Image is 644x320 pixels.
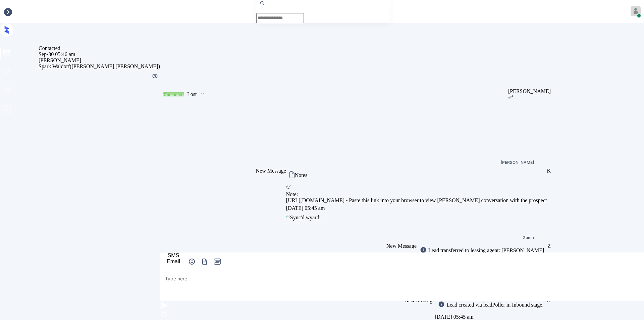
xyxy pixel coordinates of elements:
img: icon-zuma [286,184,291,189]
img: icon-zuma [160,311,168,319]
div: [URL][DOMAIN_NAME] - Paste this link into your browser to view [PERSON_NAME] conversation with th... [286,197,547,203]
div: SMS [167,253,180,259]
div: Zuma [523,236,534,240]
span: New Message [386,243,417,249]
img: Kelsey was silent [152,73,158,80]
div: Lost [187,91,197,97]
img: icon-zuma [200,91,205,97]
div: Spark Waldorf ([PERSON_NAME] [PERSON_NAME]) [39,63,160,70]
div: Sync'd w yardi [286,213,547,222]
img: icon-zuma [508,95,514,99]
img: icon-zuma [289,171,295,178]
div: Notes [295,172,307,178]
img: icon-zuma [201,258,209,266]
div: Email [167,259,180,265]
div: K [547,168,551,174]
div: [PERSON_NAME] [501,161,534,165]
div: Z [547,243,551,249]
span: New Message [256,168,286,174]
div: Contacted [39,45,160,51]
div: Note: [286,191,547,197]
span: profile [2,105,11,117]
div: Lead transferred to leasing agent: [PERSON_NAME] [427,247,544,254]
div: Sep-30 05:46 am [39,51,160,57]
div: Kelsey was silent [152,73,158,81]
img: icon-zuma [160,301,168,309]
div: [PERSON_NAME] [39,57,160,63]
div: Contacted [164,92,183,97]
div: [DATE] 05:45 am [286,203,547,213]
div: [PERSON_NAME] [508,88,551,94]
img: icon-zuma [188,258,196,266]
img: icon-zuma [420,246,427,253]
img: avatar [631,6,641,16]
div: Inbox [3,9,16,15]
